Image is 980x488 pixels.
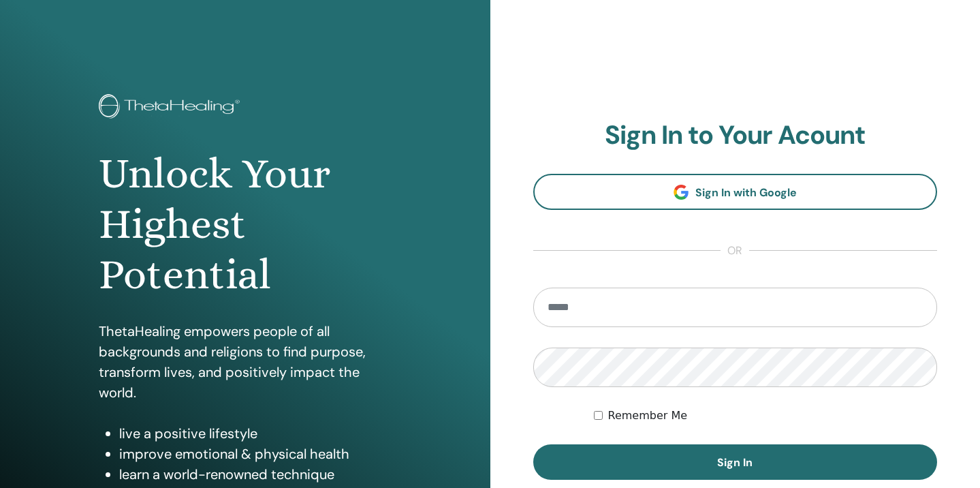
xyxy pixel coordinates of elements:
[533,444,938,480] button: Sign In
[533,120,938,151] h2: Sign In to Your Acount
[533,174,938,210] a: Sign In with Google
[608,408,688,424] label: Remember Me
[721,243,749,259] span: or
[594,408,937,424] div: Keep me authenticated indefinitely or until I manually logout
[99,321,392,403] p: ThetaHealing empowers people of all backgrounds and religions to find purpose, transform lives, a...
[695,185,797,200] span: Sign In with Google
[99,149,392,301] h1: Unlock Your Highest Potential
[119,444,392,464] li: improve emotional & physical health
[119,464,392,485] li: learn a world-renowned technique
[717,455,753,470] span: Sign In
[119,423,392,444] li: live a positive lifestyle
